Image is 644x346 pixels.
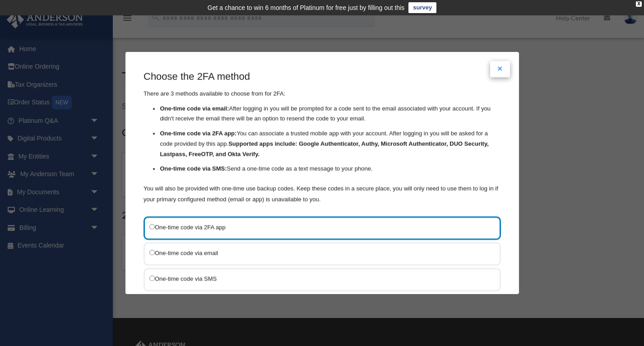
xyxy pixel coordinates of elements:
label: One-time code via email [149,248,486,258]
strong: One-time code via email: [160,105,229,112]
h3: Choose the 2FA method [144,70,501,84]
input: One-time code via SMS [149,275,155,281]
strong: One-time code via 2FA app: [160,130,236,137]
li: Send a one-time code as a text message to your phone. [160,164,501,174]
strong: Supported apps include: Google Authenticator, Authy, Microsoft Authenticator, DUO Security, Lastp... [160,140,488,158]
button: Close modal [490,61,510,77]
div: close [636,1,642,7]
a: survey [408,2,436,13]
label: One-time code via 2FA app [149,222,486,233]
label: One-time code via SMS [149,273,486,284]
p: You will also be provided with one-time use backup codes. Keep these codes in a secure place, you... [144,183,501,205]
li: You can associate a trusted mobile app with your account. After logging in you will be asked for ... [160,129,501,159]
div: Get a chance to win 6 months of Platinum for free just by filling out this [208,2,405,13]
input: One-time code via email [149,249,155,255]
li: After logging in you will be prompted for a code sent to the email associated with your account. ... [160,103,501,124]
input: One-time code via 2FA app [149,224,155,229]
strong: One-time code via SMS: [160,165,227,172]
div: There are 3 methods available to choose from for 2FA: [144,70,501,205]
